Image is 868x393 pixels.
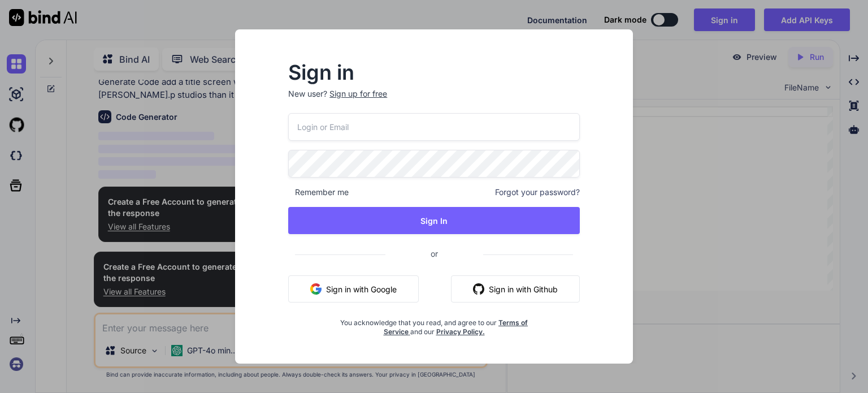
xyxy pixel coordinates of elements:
a: Privacy Policy. [436,327,485,336]
span: Forgot your password? [495,187,580,198]
span: Remember me [288,187,349,198]
img: google [310,283,322,295]
p: New user? [288,88,580,113]
div: Sign up for free [329,88,387,100]
button: Sign In [288,207,580,234]
h2: Sign in [288,63,580,81]
span: or [385,240,483,267]
button: Sign in with Github [451,275,580,303]
img: github [473,283,484,295]
div: You acknowledge that you read, and agree to our and our [337,312,531,336]
button: Sign in with Google [288,275,419,303]
input: Login or Email [288,113,580,141]
a: Terms of Service [384,318,528,336]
